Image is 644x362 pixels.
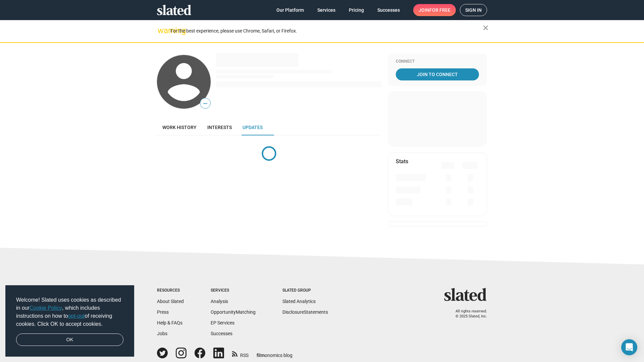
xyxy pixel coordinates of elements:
[396,68,479,80] a: Join To Connect
[170,26,483,36] div: For the best experience, please use Chrome, Safari, or Firefox.
[271,4,309,16] a: Our Platform
[257,347,292,359] a: filmonomics blog
[207,125,232,130] span: Interests
[482,24,490,32] mat-icon: close
[211,299,228,304] a: Analysis
[162,125,197,130] span: Work history
[211,320,234,325] a: EP Services
[157,299,184,304] a: About Slated
[200,99,210,108] span: —
[312,4,341,16] a: Services
[343,4,369,16] a: Pricing
[237,119,268,135] a: Updates
[460,4,487,16] a: Sign in
[282,288,328,293] div: Slated Group
[413,4,456,16] a: Joinfor free
[157,309,169,315] a: Press
[621,339,637,355] div: Open Intercom Messenger
[16,334,123,346] a: dismiss cookie message
[211,331,232,336] a: Successes
[397,68,478,80] span: Join To Connect
[232,348,249,359] a: RSS
[276,4,304,16] span: Our Platform
[68,313,85,319] a: opt-out
[158,26,166,35] mat-icon: warning
[30,305,62,311] a: Cookie Policy
[257,353,265,358] span: film
[157,320,182,325] a: Help & FAQs
[372,4,405,16] a: Successes
[465,4,482,16] span: Sign in
[16,296,123,328] span: Welcome! Slated uses cookies as described in our , which includes instructions on how to of recei...
[282,299,316,304] a: Slated Analytics
[282,309,328,315] a: DisclosureStatements
[396,59,479,64] div: Connect
[211,288,256,293] div: Services
[429,4,450,16] span: for free
[157,288,184,293] div: Resources
[396,158,408,165] mat-card-title: Stats
[157,119,202,135] a: Work history
[211,309,256,315] a: OpportunityMatching
[317,4,335,16] span: Services
[243,125,263,130] span: Updates
[157,331,167,336] a: Jobs
[202,119,237,135] a: Interests
[5,285,134,357] div: cookieconsent
[419,4,450,16] span: Join
[448,309,487,319] p: All rights reserved. © 2025 Slated, Inc.
[349,4,364,16] span: Pricing
[377,4,400,16] span: Successes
